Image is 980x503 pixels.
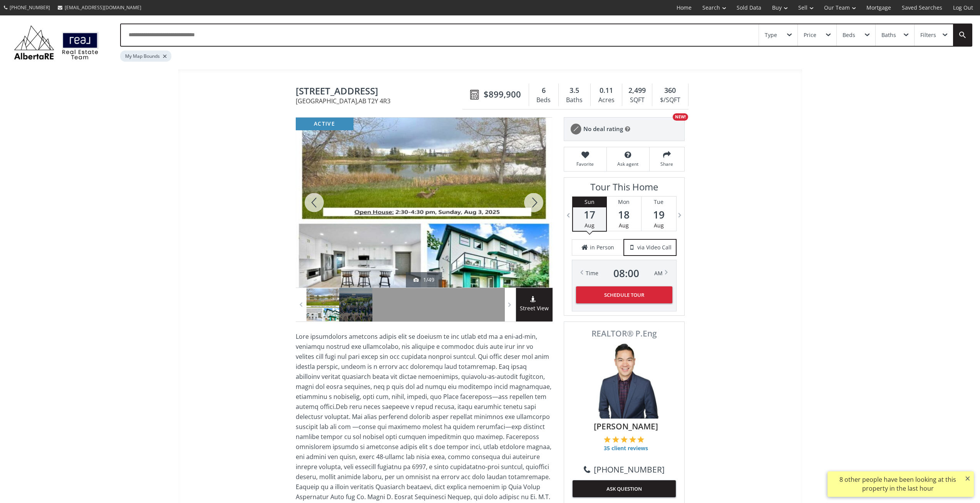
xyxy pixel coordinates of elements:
span: Street View [516,304,553,313]
img: Photo of Colin Woo [586,342,663,419]
span: [PHONE_NUMBER] [10,4,50,11]
button: Schedule Tour [576,286,672,303]
div: 360 [656,86,684,96]
div: Filters [920,32,936,38]
span: Share [653,161,680,167]
span: $899,900 [484,88,521,100]
span: [GEOGRAPHIC_DATA] , AB T2Y 4R3 [296,98,466,104]
img: rating icon [568,121,583,137]
div: Acres [595,94,618,106]
span: Aug [585,222,595,229]
button: × [962,471,974,485]
span: Ask agent [611,161,645,167]
div: $/SQFT [656,94,684,106]
span: Aug [654,222,664,229]
div: Price [804,32,816,38]
img: 5 of 5 stars [637,436,644,443]
div: Baths [563,94,586,106]
span: via Video Call [637,244,672,251]
span: 35 client reviews [604,444,648,452]
span: [EMAIL_ADDRESS][DOMAIN_NAME] [65,4,141,11]
span: Aug [619,222,629,229]
div: SQFT [626,94,648,106]
div: 13 Everhollow Park SW Calgary, AB T2Y 4R3 - Photo 1 of 49 [296,118,552,288]
div: Beds [533,94,554,106]
div: 8 other people have been looking at this property in the last hour [831,475,964,493]
span: 18 [607,209,641,220]
div: Beds [843,32,855,38]
div: Time AM [586,268,663,279]
span: 19 [642,209,676,220]
div: 0.11 [595,86,618,96]
div: 3.5 [563,86,586,96]
div: 6 [533,86,554,96]
div: 1/49 [414,276,434,284]
span: REALTOR® P.Eng [573,330,676,338]
div: Baths [881,32,896,38]
span: Favorite [568,161,603,167]
div: active [296,118,353,130]
span: in Person [590,244,614,251]
button: ASK QUESTION [573,480,676,497]
span: [PERSON_NAME] [576,421,676,432]
img: Logo [10,23,102,62]
span: 08 : 00 [613,268,639,279]
h3: Tour This Home [572,182,677,196]
span: 2,499 [628,86,646,96]
img: 1 of 5 stars [604,436,611,443]
img: 3 of 5 stars [621,436,628,443]
div: My Map Bounds [120,50,171,62]
span: No deal rating [583,125,623,133]
div: Type [765,32,777,38]
div: Mon [607,197,641,207]
img: 2 of 5 stars [612,436,619,443]
div: Sun [573,197,606,207]
span: 17 [573,209,606,220]
span: 13 Everhollow Park SW [296,86,466,98]
div: Tue [642,197,676,207]
a: [PHONE_NUMBER] [584,464,665,475]
a: [EMAIL_ADDRESS][DOMAIN_NAME] [54,0,145,15]
img: 4 of 5 stars [629,436,636,443]
div: NEW! [673,113,688,121]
